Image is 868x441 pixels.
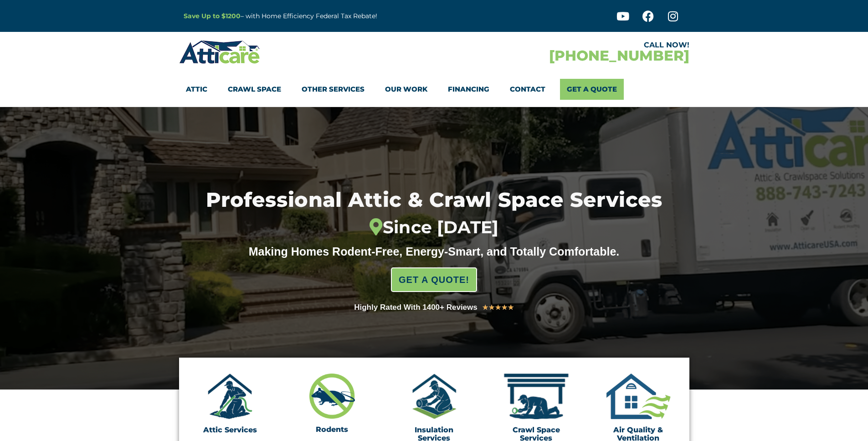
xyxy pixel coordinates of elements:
[560,79,624,100] a: Get A Quote
[482,302,514,313] div: 5/5
[184,11,479,21] p: – with Home Efficiency Federal Tax Rebate!
[316,425,348,434] a: Rodents
[488,302,495,313] i: ★
[228,79,281,100] a: Crawl Space
[508,302,514,313] i: ★
[354,301,478,314] div: Highly Rated With 1400+ Reviews
[510,79,545,100] a: Contact
[159,190,709,238] h1: Professional Attic & Crawl Space Services
[501,302,508,313] i: ★
[385,79,427,100] a: Our Work
[159,217,709,238] div: Since [DATE]
[391,267,477,292] a: GET A QUOTE!
[203,426,257,434] a: Attic Services
[495,302,501,313] i: ★
[186,79,683,100] nav: Menu
[302,79,365,100] a: Other Services
[482,302,488,313] i: ★
[434,41,689,49] div: CALL NOW!
[448,79,489,100] a: Financing
[186,79,207,100] a: Attic
[184,12,241,20] a: Save Up to $1200
[399,271,469,289] span: GET A QUOTE!
[231,245,637,258] div: Making Homes Rodent-Free, Energy-Smart, and Totally Comfortable.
